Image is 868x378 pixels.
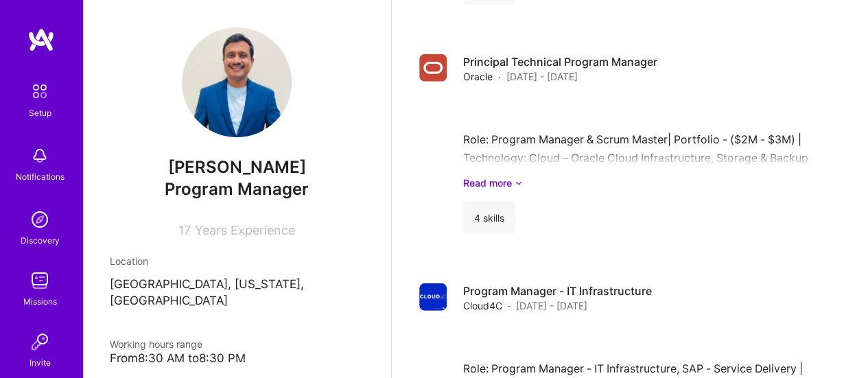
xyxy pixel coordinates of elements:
[26,267,54,294] img: teamwork
[508,298,511,313] span: ·
[26,206,54,233] img: discovery
[463,54,657,69] h4: Principal Technical Program Manager
[463,298,502,313] span: Cloud4C
[515,176,523,190] i: icon ArrowDownSecondaryDark
[110,254,364,268] div: Location
[419,283,447,311] img: Company logo
[16,169,64,184] div: Notifications
[110,276,364,309] p: [GEOGRAPHIC_DATA], [US_STATE], [GEOGRAPHIC_DATA]
[463,283,652,298] h4: Program Manager - IT Infrastructure
[30,355,51,370] div: Invite
[29,106,51,120] div: Setup
[498,69,501,84] span: ·
[463,201,515,234] div: 4 skills
[26,328,54,355] img: Invite
[110,338,202,350] span: Working hours range
[419,54,447,82] img: Company logo
[165,179,309,199] span: Program Manager
[182,27,292,137] img: User Avatar
[463,176,812,190] a: Read more
[195,223,295,237] span: Years Experience
[463,69,493,84] span: Oracle
[21,233,60,248] div: Discovery
[506,69,578,84] span: [DATE] - [DATE]
[110,351,364,366] div: From 8:30 AM to 8:30 PM
[23,294,57,309] div: Missions
[110,157,364,178] span: [PERSON_NAME]
[27,27,55,52] img: logo
[516,298,587,313] span: [DATE] - [DATE]
[178,223,191,237] span: 17
[26,142,54,169] img: bell
[25,77,54,106] img: setup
